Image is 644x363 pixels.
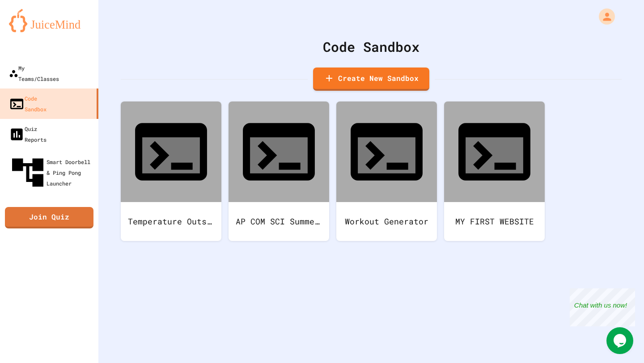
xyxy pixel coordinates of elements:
[9,63,59,84] div: My Teams/Classes
[606,327,635,354] iframe: chat widget
[570,288,635,326] iframe: chat widget
[9,123,47,145] div: Quiz Reports
[9,93,47,114] div: Code Sandbox
[121,202,221,241] div: Temperature Outside
[336,202,437,241] div: Workout Generator
[5,207,93,228] a: Join Quiz
[9,9,89,32] img: logo-orange.svg
[9,154,95,191] div: Smart Doorbell & Ping Pong Launcher
[313,68,429,91] a: Create New Sandbox
[121,37,622,57] div: Code Sandbox
[229,202,329,241] div: AP COM SCI Summer Work
[444,202,545,241] div: MY FIRST WEBSITE
[589,6,617,27] div: My Account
